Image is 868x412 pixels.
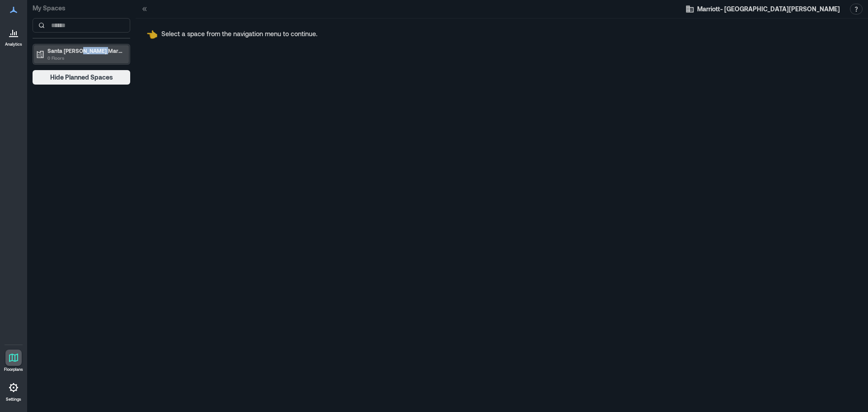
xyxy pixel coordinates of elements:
[47,54,123,62] p: 0 Floors
[3,377,24,405] a: Settings
[161,29,317,38] p: Select a space from the navigation menu to continue.
[5,42,22,47] p: Analytics
[33,70,130,85] button: Hide Planned Spaces
[47,47,123,54] p: Santa [PERSON_NAME] Marriott
[6,397,21,402] p: Settings
[4,367,23,372] p: Floorplans
[146,28,158,39] span: pointing left
[697,5,840,14] span: Marriott- [GEOGRAPHIC_DATA][PERSON_NAME]
[683,2,843,16] button: Marriott- [GEOGRAPHIC_DATA][PERSON_NAME]
[2,22,25,50] a: Analytics
[50,73,113,82] span: Hide Planned Spaces
[33,4,130,13] p: My Spaces
[1,347,26,375] a: Floorplans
